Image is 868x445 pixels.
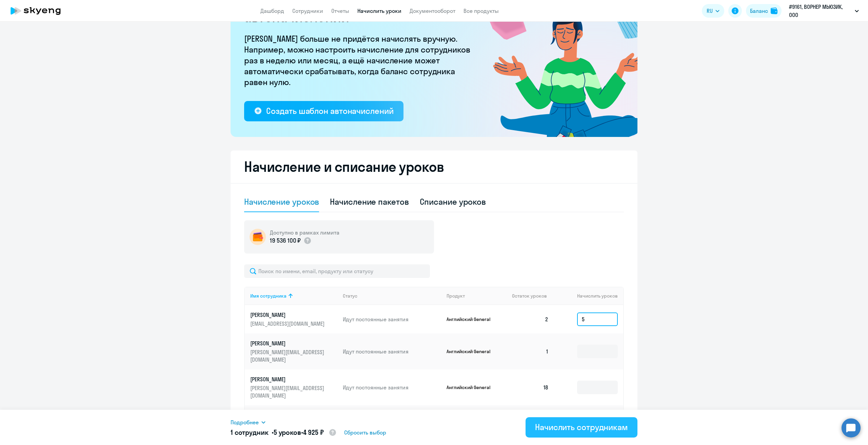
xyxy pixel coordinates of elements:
[343,293,357,299] div: Статус
[702,4,724,18] button: RU
[244,196,319,207] div: Начисление уроков
[507,405,554,441] td: 10
[231,418,259,426] span: Подробнее
[447,316,497,322] p: Английский General
[250,348,326,363] p: [PERSON_NAME][EMAIL_ADDRESS][DOMAIN_NAME]
[331,7,349,14] a: Отчеты
[447,348,497,355] p: Английский General
[266,105,393,116] div: Создать шаблон автоначислений
[270,236,301,245] p: 19 536 100 ₽
[344,428,386,437] span: Сбросить выбор
[244,264,430,278] input: Поиск по имени, email, продукту или статусу
[244,33,475,87] p: [PERSON_NAME] больше не придётся начислять вручную. Например, можно настроить начисление для сотр...
[250,311,337,327] a: [PERSON_NAME][EMAIL_ADDRESS][DOMAIN_NAME]
[771,7,777,14] img: balance
[250,384,326,399] p: [PERSON_NAME][EMAIL_ADDRESS][DOMAIN_NAME]
[707,7,713,15] span: RU
[343,348,441,355] p: Идут постоянные занятия
[507,369,554,405] td: 18
[507,333,554,369] td: 1
[447,384,497,390] p: Английский General
[750,7,768,15] div: Баланс
[303,428,324,437] span: 4 925 ₽
[250,376,326,383] p: [PERSON_NAME]
[343,384,441,391] p: Идут постоянные занятия
[526,417,637,438] button: Начислить сотрудникам
[250,293,287,299] div: Имя сотрудника
[746,4,782,18] button: Балансbalance
[292,7,323,14] a: Сотрудники
[786,3,862,19] button: #9161, ВОРНЕР МЬЮЗИК, ООО
[789,3,852,19] p: #9161, ВОРНЕР МЬЮЗИК, ООО
[250,320,326,327] p: [EMAIL_ADDRESS][DOMAIN_NAME]
[507,305,554,333] td: 2
[260,7,284,14] a: Дашборд
[250,376,337,399] a: [PERSON_NAME][PERSON_NAME][EMAIL_ADDRESS][DOMAIN_NAME]
[250,293,337,299] div: Имя сотрудника
[330,196,409,207] div: Начисление пакетов
[250,311,326,319] p: [PERSON_NAME]
[512,293,547,299] span: Остаток уроков
[447,293,465,299] div: Продукт
[512,293,554,299] div: Остаток уроков
[231,428,337,438] h5: 1 сотрудник • •
[343,293,441,299] div: Статус
[410,7,455,14] a: Документооборот
[357,7,401,14] a: Начислить уроки
[274,428,301,437] span: 5 уроков
[420,196,486,207] div: Списание уроков
[447,293,507,299] div: Продукт
[250,340,337,363] a: [PERSON_NAME][PERSON_NAME][EMAIL_ADDRESS][DOMAIN_NAME]
[535,422,628,432] div: Начислить сотрудникам
[463,7,499,14] a: Все продукты
[244,159,624,175] h2: Начисление и списание уроков
[244,101,403,121] button: Создать шаблон автоначислений
[554,287,623,305] th: Начислить уроков
[250,340,326,347] p: [PERSON_NAME]
[270,229,339,236] h5: Доступно в рамках лимита
[250,229,266,245] img: wallet-circle.png
[343,316,441,323] p: Идут постоянные занятия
